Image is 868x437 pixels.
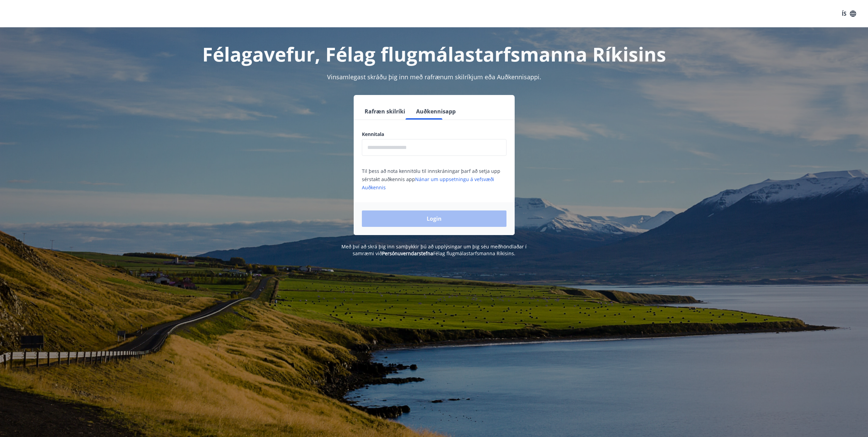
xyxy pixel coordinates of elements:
button: ÍS [838,8,860,20]
span: Með því að skrá þig inn samþykkir þú að upplýsingar um þig séu meðhöndlaðar í samræmi við Félag f... [341,243,527,257]
button: Auðkennisapp [413,103,458,120]
span: Til þess að nota kennitölu til innskráningar þarf að setja upp sérstakt auðkennis app [362,168,500,191]
a: Nánar um uppsetningu á vefsvæði Auðkennis [362,176,494,191]
span: Vinsamlegast skráðu þig inn með rafrænum skilríkjum eða Auðkennisappi. [327,73,541,81]
button: Rafræn skilríki [362,103,408,120]
h1: Félagavefur, Félag flugmálastarfsmanna Ríkisins [197,41,672,67]
label: Kennitala [362,131,506,138]
a: Persónuverndarstefna [382,250,433,257]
